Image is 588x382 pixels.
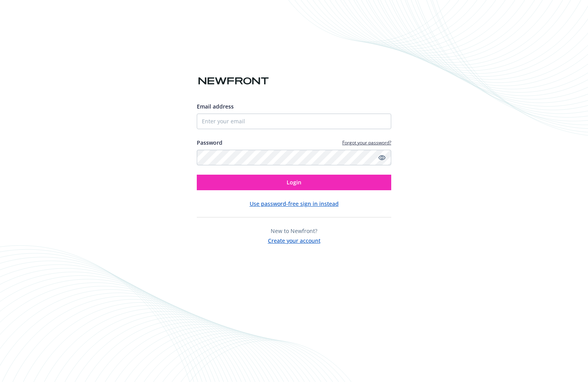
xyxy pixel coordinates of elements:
[197,175,391,190] button: Login
[197,114,391,129] input: Enter your email
[287,179,301,186] span: Login
[197,74,270,88] img: Newfront logo
[197,103,234,110] span: Email address
[342,139,391,146] a: Forgot your password?
[271,227,317,235] span: New to Newfront?
[197,138,222,147] label: Password
[250,200,339,208] button: Use password-free sign in instead
[197,150,391,165] input: Enter your password
[377,153,387,162] a: Show password
[268,235,320,245] button: Create your account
